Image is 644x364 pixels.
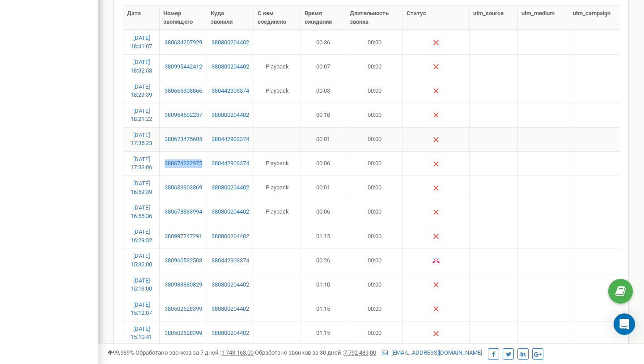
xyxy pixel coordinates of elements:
img: Нет ответа [432,87,440,94]
td: 01:10 [301,273,347,297]
th: Длительность звонка [346,6,403,30]
a: 380634207929 [163,39,203,47]
a: 380442903374 [211,159,250,168]
th: utm_medium [518,6,569,30]
a: 380800204402 [211,63,250,71]
a: 380674232975 [163,159,203,168]
a: 380800204402 [211,208,250,216]
td: 00:01 [301,127,347,151]
a: 380678833994 [163,208,203,216]
a: 380960532503 [163,257,203,265]
td: 00:01 [301,176,347,200]
td: 00:00 [346,273,403,297]
td: 00:00 [346,103,403,127]
th: Статус [403,6,470,30]
td: 00:03 [301,79,347,103]
td: Playback [254,176,301,200]
img: Нет ответа [432,136,440,143]
a: 380502628399 [163,305,203,313]
a: 380988880829 [163,281,203,289]
img: Нет ответа [432,111,440,119]
td: 00:00 [346,30,403,54]
img: Нет ответа [432,39,440,46]
a: 380673475605 [163,135,203,144]
img: Нет ответа [432,330,440,337]
a: [DATE] 16:59:39 [131,180,152,195]
th: Время ожидания [301,6,347,30]
a: [DATE] 18:29:39 [131,83,152,98]
a: 380800204402 [211,111,250,120]
img: Занято [432,257,440,264]
u: 1 743 163,00 [221,349,254,356]
th: Номер звонящего [160,6,207,30]
a: [DATE] 15:10:41 [131,325,152,341]
img: Нет ответа [432,184,440,192]
a: [EMAIL_ADDRESS][DOMAIN_NAME] [382,349,482,356]
td: Playback [254,151,301,176]
a: [DATE] 15:12:07 [131,301,152,317]
td: Playback [254,54,301,78]
span: Обработано звонков за 30 дней : [255,349,376,356]
td: 01:15 [301,321,347,345]
td: 00:00 [346,79,403,103]
a: 380442903374 [211,135,250,144]
td: 01:15 [301,224,347,248]
td: 00:00 [346,321,403,345]
a: 380997747291 [163,232,203,241]
a: 380995442412 [163,63,203,71]
a: [DATE] 16:55:36 [131,204,152,219]
a: 380800204402 [211,39,250,47]
td: 00:26 [301,248,347,272]
a: [DATE] 18:21:22 [131,107,152,123]
a: 380800204402 [211,305,250,313]
a: 380442903374 [211,257,250,265]
th: utm_source [470,6,517,30]
td: 01:15 [301,297,347,321]
td: 00:18 [301,103,347,127]
img: Нет ответа [432,281,440,288]
th: Куда звонили [207,6,254,30]
span: 99,989% [107,349,134,356]
a: 380665308866 [163,87,203,95]
img: Нет ответа [432,305,440,313]
td: 00:00 [346,248,403,272]
a: [DATE] 15:32:00 [131,253,152,268]
td: 00:00 [346,127,403,151]
a: 380964502237 [163,111,203,120]
td: 00:06 [301,200,347,224]
a: 380800204402 [211,281,250,289]
a: 380442903374 [211,87,250,95]
div: Open Intercom Messenger [614,313,635,335]
td: 00:36 [301,30,347,54]
img: Нет ответа [432,160,440,167]
img: Нет ответа [432,209,440,216]
td: 00:00 [346,200,403,224]
a: 380800204402 [211,184,250,192]
a: [DATE] 18:32:53 [131,59,152,74]
img: Нет ответа [432,233,440,240]
a: 380633903369 [163,184,203,192]
td: 00:00 [346,176,403,200]
td: 00:00 [346,297,403,321]
a: [DATE] 17:35:23 [131,132,152,147]
a: 380800204402 [211,329,250,338]
a: [DATE] 18:41:07 [131,34,152,50]
td: 00:00 [346,224,403,248]
a: [DATE] 17:33:06 [131,156,152,171]
td: 00:00 [346,54,403,78]
a: [DATE] 15:13:00 [131,277,152,292]
th: utm_campaign [569,6,625,30]
span: Обработано звонков за 7 дней : [136,349,254,356]
th: С кем соединено [254,6,301,30]
img: Нет ответа [432,63,440,70]
a: 380502628399 [163,329,203,338]
th: Дата [123,6,160,30]
td: 00:07 [301,54,347,78]
a: 380800204402 [211,232,250,241]
u: 7 792 489,00 [344,349,376,356]
a: [DATE] 16:29:32 [131,228,152,244]
td: Playback [254,200,301,224]
td: Playback [254,79,301,103]
td: 00:06 [301,151,347,176]
td: 00:00 [346,151,403,176]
